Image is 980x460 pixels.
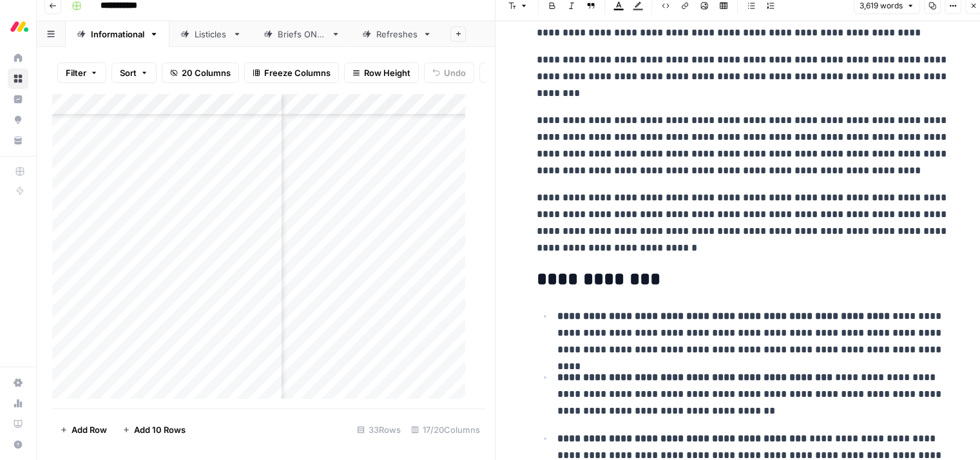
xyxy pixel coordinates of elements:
a: Opportunities [8,110,28,130]
span: Filter [66,66,86,79]
a: Briefs ONLY [253,21,351,47]
span: Freeze Columns [264,66,331,79]
span: Undo [444,66,466,79]
a: Your Data [8,130,28,151]
button: Freeze Columns [244,62,339,83]
a: Home [8,48,28,68]
div: Briefs ONLY [278,28,326,41]
a: Insights [8,89,28,110]
div: Listicles [195,28,227,41]
img: Monday.com Logo [8,15,31,38]
a: Browse [8,68,28,89]
div: 33 Rows [352,419,406,440]
button: Sort [111,62,157,83]
span: Add 10 Rows [134,423,186,436]
button: Filter [57,62,106,83]
a: Refreshes [351,21,443,47]
button: Help + Support [8,434,28,455]
button: Add 10 Rows [115,419,193,440]
button: Undo [424,62,474,83]
button: Workspace: Monday.com [8,10,28,43]
div: Informational [91,28,144,41]
button: Add Row [52,419,115,440]
a: Learning Hub [8,414,28,434]
a: Informational [66,21,169,47]
span: 20 Columns [182,66,231,79]
a: Usage [8,393,28,414]
button: 20 Columns [162,62,239,83]
span: Sort [120,66,137,79]
a: Listicles [169,21,253,47]
button: Row Height [344,62,419,83]
div: Refreshes [376,28,418,41]
a: Settings [8,372,28,393]
span: Add Row [72,423,107,436]
span: Row Height [364,66,410,79]
div: 17/20 Columns [406,419,485,440]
